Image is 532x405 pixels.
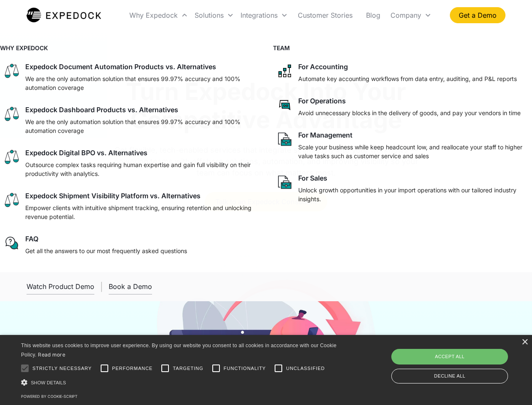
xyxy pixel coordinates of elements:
[25,235,38,243] div: FAQ
[298,174,327,182] div: For Sales
[298,108,521,117] p: Avoid unnecessary blocks in the delivery of goods, and pay your vendors in time
[109,282,152,291] div: Book a Demo
[241,11,278,19] div: Integrations
[129,11,178,19] div: Why Expedock
[32,365,92,372] span: Strictly necessary
[21,378,340,387] div: Show details
[25,62,216,71] div: Expedock Document Automation Products vs. Alternatives
[276,174,293,191] img: paper and bag icon
[21,394,78,399] a: Powered by cookie-script
[25,74,256,92] p: We are the only automation solution that ensures 99.97% accuracy and 100% automation coverage
[25,160,256,178] p: Outsource complex tasks requiring human expertise and gain full visibility on their productivity ...
[38,351,65,358] a: Read more
[359,1,387,30] a: Blog
[112,365,153,372] span: Performance
[298,97,346,105] div: For Operations
[25,105,178,114] div: Expedock Dashboard Products vs. Alternatives
[291,1,359,30] a: Customer Stories
[27,7,101,24] img: Expedock Logo
[237,1,291,30] div: Integrations
[450,7,505,23] a: Get a Demo
[25,203,256,221] p: Empower clients with intuitive shipment tracking, ensuring retention and unlocking revenue potent...
[27,279,94,294] a: open lightbox
[298,62,348,71] div: For Accounting
[3,235,20,251] img: regular chat bubble icon
[27,282,94,291] div: Watch Product Demo
[3,62,20,79] img: scale icon
[31,380,66,385] span: Show details
[25,117,256,135] p: We are the only automation solution that ensures 99.97% accuracy and 100% automation coverage
[390,11,421,19] div: Company
[3,148,20,165] img: scale icon
[3,105,20,122] img: scale icon
[224,365,266,372] span: Functionality
[298,74,517,83] p: Automate key accounting workflows from data entry, auditing, and P&L reports
[191,1,237,30] div: Solutions
[298,143,529,160] p: Scale your business while keep headcount low, and reallocate your staff to higher value tasks suc...
[298,186,529,203] p: Unlock growth opportunities in your import operations with our tailored industry insights.
[25,246,187,255] p: Get all the answers to our most frequently asked questions
[392,314,532,405] iframe: Chat Widget
[3,192,20,208] img: scale icon
[387,1,435,30] div: Company
[276,131,293,148] img: paper and bag icon
[298,131,353,139] div: For Management
[126,1,191,30] div: Why Expedock
[286,365,325,372] span: Unclassified
[27,7,101,24] a: home
[276,97,293,113] img: rectangular chat bubble icon
[173,365,203,372] span: Targeting
[21,343,337,358] span: This website uses cookies to improve user experience. By using our website you consent to all coo...
[195,11,224,19] div: Solutions
[25,192,201,200] div: Expedock Shipment Visibility Platform vs. Alternatives
[109,279,152,294] a: Book a Demo
[25,148,147,157] div: Expedock Digital BPO vs. Alternatives
[276,62,293,79] img: network like icon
